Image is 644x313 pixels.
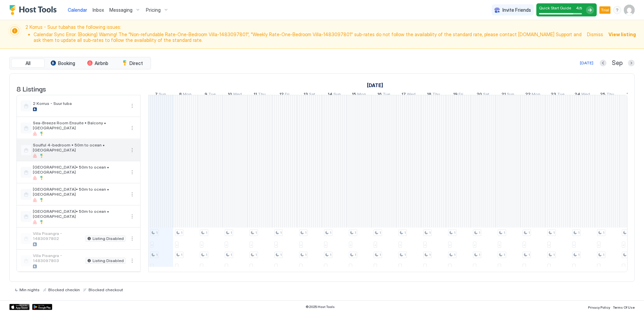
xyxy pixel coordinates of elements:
[128,146,136,154] div: menu
[579,59,594,67] button: [DATE]
[46,59,79,68] button: Booking
[377,91,382,99] span: 16
[503,231,505,235] span: 1
[474,265,475,269] span: -
[208,91,216,99] span: Tue
[507,91,514,99] span: Sun
[68,6,87,13] a: Calendar
[429,231,431,235] span: 1
[116,59,149,68] button: Direct
[230,253,232,257] span: 1
[128,257,136,265] button: More options
[201,243,202,247] span: -
[183,91,192,99] span: Mon
[201,265,202,269] span: -
[280,231,282,235] span: 1
[48,287,80,292] span: Blocked checkin
[483,91,489,99] span: Sat
[9,5,60,15] div: Host Tools Logo
[379,231,381,235] span: 1
[600,60,606,66] button: Previous month
[548,243,550,247] span: -
[255,253,257,257] span: 1
[449,265,450,269] span: -
[93,6,104,13] a: Inbox
[89,287,123,292] span: Blocked checkout
[128,146,136,154] button: More options
[146,7,161,13] span: Pricing
[613,6,621,14] div: menu
[613,305,635,309] span: Terms Of Use
[279,91,284,99] span: 12
[19,287,40,292] span: Min nights
[333,91,341,99] span: Sun
[128,102,136,110] div: menu
[501,91,506,99] span: 21
[252,90,267,100] a: September 11, 2025
[399,265,401,269] span: -
[580,60,593,66] div: [DATE]
[603,253,604,257] span: 1
[357,91,366,99] span: Mon
[429,253,431,257] span: 1
[454,253,455,257] span: 1
[404,231,406,235] span: 1
[128,235,136,243] div: menu
[365,80,385,90] a: September 1, 2025
[573,90,592,100] a: September 24, 2025
[95,60,108,66] span: Airbnb
[600,91,605,99] span: 25
[454,231,455,235] span: 1
[258,91,266,99] span: Thu
[588,303,610,310] a: Privacy Policy
[375,243,376,247] span: -
[280,253,282,257] span: 1
[129,60,143,66] span: Direct
[285,91,289,99] span: Fri
[549,90,566,100] a: September 23, 2025
[128,212,136,221] div: menu
[203,90,217,100] a: September 9, 2025
[503,253,505,257] span: 1
[407,91,416,99] span: Wed
[355,253,356,257] span: 1
[109,7,132,13] span: Messaging
[330,253,331,257] span: 1
[625,90,639,100] a: September 26, 2025
[379,253,381,257] span: 1
[548,265,550,269] span: -
[206,253,207,257] span: 1
[328,91,332,99] span: 14
[525,91,531,99] span: 22
[325,265,326,269] span: -
[230,231,232,235] span: 1
[205,91,207,99] span: 9
[33,231,83,241] span: Villa Pisangra - 1483097802
[159,91,166,99] span: Sun
[179,91,182,99] span: 8
[11,59,45,68] button: All
[34,32,583,43] li: Calendar Sync Error: (Booking) Warning! The "Non-refundable Rate-One-Bedroom Villa-1483097801", "...
[181,231,182,235] span: 1
[612,59,623,67] span: Sep
[33,187,125,197] span: [GEOGRAPHIC_DATA]• 50m to ocean • [GEOGRAPHIC_DATA]
[573,265,575,269] span: -
[601,7,609,13] span: Trial
[93,7,104,13] span: Inbox
[16,83,46,93] span: 8 Listings
[278,90,291,100] a: September 12, 2025
[477,91,482,99] span: 20
[475,90,491,100] a: September 20, 2025
[588,305,610,309] span: Privacy Policy
[153,90,168,100] a: September 7, 2025
[524,243,525,247] span: -
[306,305,335,309] span: © 2025 Host Tools
[474,243,475,247] span: -
[33,101,125,106] span: 2 Korrus - Suur tuba
[479,253,480,257] span: 1
[598,243,599,247] span: -
[400,90,417,100] a: September 17, 2025
[128,168,136,176] button: More options
[350,90,368,100] a: September 15, 2025
[128,257,136,265] div: menu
